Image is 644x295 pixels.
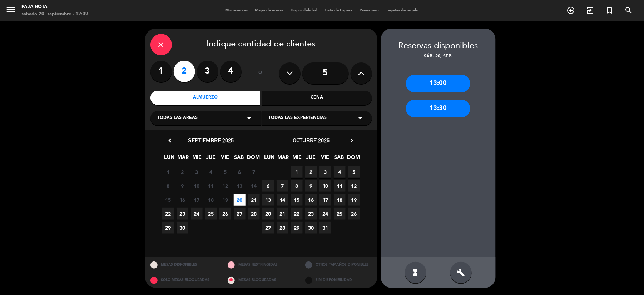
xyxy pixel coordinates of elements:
span: 7 [248,166,260,178]
span: 26 [348,208,360,220]
span: octubre 2025 [293,137,330,144]
span: 29 [162,222,174,234]
span: VIE [319,153,331,165]
div: Reservas disponibles [381,39,496,53]
span: Tarjetas de regalo [383,9,422,12]
span: 25 [205,208,217,220]
div: sábado 20. septiembre - 12:39 [21,11,88,18]
span: 30 [177,222,188,234]
span: 21 [248,194,260,206]
span: 12 [219,180,231,192]
span: JUE [205,153,217,165]
span: 3 [319,166,331,178]
i: arrow_drop_down [245,114,254,122]
span: 30 [305,222,317,234]
i: build [457,268,465,277]
button: menu [5,4,16,17]
span: 8 [291,180,303,192]
label: 2 [174,61,195,82]
span: 14 [248,180,260,192]
span: 22 [291,208,303,220]
span: 24 [191,208,203,220]
div: Cena [262,91,372,105]
i: search [625,6,633,15]
span: Todas las áreas [158,115,198,122]
label: 3 [197,61,218,82]
span: 18 [205,194,217,206]
span: LUN [163,153,175,165]
i: close [157,40,165,49]
div: sáb. 20, sep. [381,53,496,60]
span: Lista de Espera [321,9,356,12]
span: VIE [219,153,231,165]
i: chevron_right [348,137,356,144]
span: 25 [334,208,346,220]
span: JUE [305,153,317,165]
span: 13 [262,194,274,206]
span: septiembre 2025 [188,137,234,144]
span: 11 [205,180,217,192]
span: Disponibilidad [287,9,321,12]
span: 19 [219,194,231,206]
span: 29 [291,222,303,234]
span: 15 [162,194,174,206]
div: OTROS TAMAÑOS DIPONIBLES [300,257,377,272]
span: MIE [291,153,303,165]
div: Almuerzo [150,91,261,105]
span: 14 [277,194,288,206]
i: hourglass_full [411,268,420,277]
label: 4 [220,61,242,82]
span: 18 [334,194,346,206]
span: 31 [319,222,331,234]
span: DOM [247,153,259,165]
span: 6 [262,180,274,192]
div: Indique cantidad de clientes [150,34,372,55]
span: Mis reservas [222,9,252,12]
span: 20 [262,208,274,220]
div: ó [249,61,272,86]
span: 28 [277,222,288,234]
span: 23 [177,208,188,220]
span: 23 [305,208,317,220]
span: 17 [319,194,331,206]
span: 24 [319,208,331,220]
span: 5 [348,166,360,178]
span: LUN [263,153,275,165]
label: 1 [150,61,172,82]
span: DOM [347,153,359,165]
i: add_circle_outline [567,6,575,15]
span: 8 [162,180,174,192]
span: 7 [277,180,288,192]
span: 20 [234,194,246,206]
div: MESAS DISPONIBLES [145,257,223,272]
div: 13:30 [406,100,470,117]
span: 6 [234,166,246,178]
span: 21 [277,208,288,220]
span: SAB [333,153,345,165]
i: turned_in_not [605,6,614,15]
span: 13 [234,180,246,192]
span: 27 [262,222,274,234]
span: 16 [305,194,317,206]
span: MAR [177,153,189,165]
div: SIN DISPONIBILIDAD [300,272,377,288]
span: 9 [177,180,188,192]
span: 16 [177,194,188,206]
span: 22 [162,208,174,220]
span: 9 [305,180,317,192]
i: chevron_left [167,137,174,144]
span: 10 [319,180,331,192]
span: 2 [177,166,188,178]
div: SOLO MESAS BLOQUEADAS [145,272,223,288]
i: exit_to_app [586,6,595,15]
span: Mapa de mesas [252,9,287,12]
span: 2 [305,166,317,178]
span: 4 [334,166,346,178]
span: MAR [277,153,289,165]
div: 13:00 [406,75,470,92]
div: MESAS BLOQUEADAS [222,272,300,288]
span: 12 [348,180,360,192]
span: Pre-acceso [356,9,383,12]
span: 19 [348,194,360,206]
span: 17 [191,194,203,206]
